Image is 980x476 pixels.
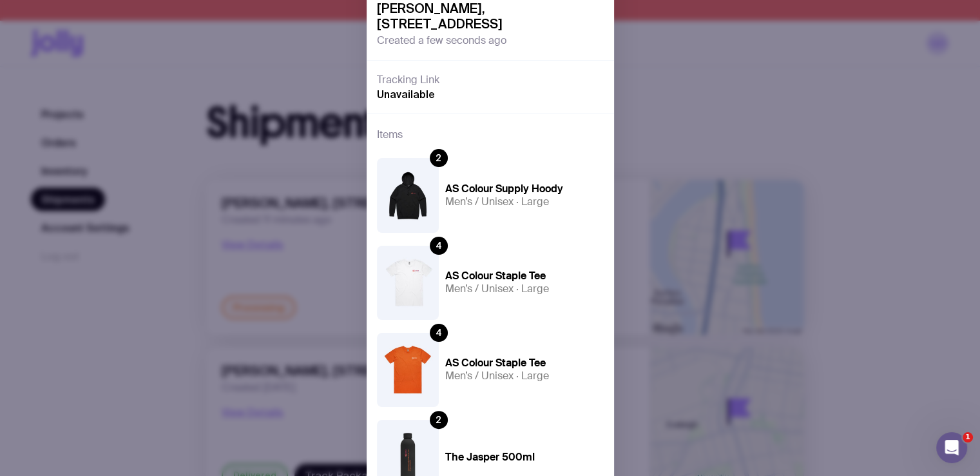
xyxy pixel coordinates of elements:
h5: Men’s / Unisex · Large [445,195,563,208]
span: [PERSON_NAME], [STREET_ADDRESS] [377,1,604,32]
iframe: Intercom live chat [936,432,967,463]
span: 1 [963,432,973,442]
span: Created a few seconds ago [377,34,506,47]
div: 2 [430,411,448,429]
h4: AS Colour Supply Hoody [445,183,563,195]
div: 4 [430,237,448,255]
h3: Tracking Link [377,74,439,86]
h3: Items [377,127,403,143]
h4: AS Colour Staple Tee [445,357,563,370]
h4: AS Colour Staple Tee [445,270,563,283]
h5: Men’s / Unisex · Large [445,370,563,382]
h4: The Jasper 500ml [445,451,563,464]
div: 4 [430,324,448,342]
span: Unavailable [377,88,435,101]
div: 2 [430,149,448,167]
h5: Men’s / Unisex · Large [445,283,563,295]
